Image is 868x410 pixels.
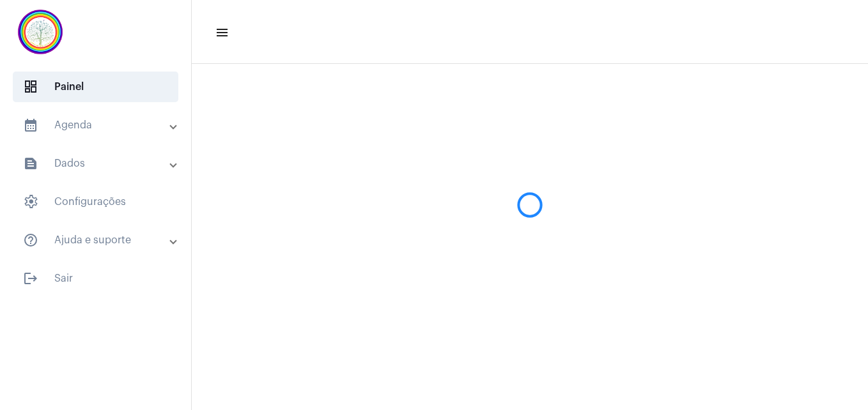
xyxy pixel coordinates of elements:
[13,72,178,102] span: Painel
[23,194,38,209] span: sidenav icon
[8,110,191,140] mat-expansion-panel-header: sidenav iconAgenda
[23,118,38,133] mat-icon: sidenav icon
[23,232,171,248] mat-panel-title: Ajuda e suporte
[23,232,38,248] mat-icon: sidenav icon
[23,271,38,286] mat-icon: sidenav icon
[23,156,171,171] mat-panel-title: Dados
[13,186,178,217] span: Configurações
[8,225,191,255] mat-expansion-panel-header: sidenav iconAjuda e suporte
[10,6,70,57] img: c337f8d0-2252-6d55-8527-ab50248c0d14.png
[13,263,178,294] span: Sair
[23,156,38,171] mat-icon: sidenav icon
[8,148,191,179] mat-expansion-panel-header: sidenav iconDados
[215,25,228,40] mat-icon: sidenav icon
[23,118,171,133] mat-panel-title: Agenda
[23,79,38,95] span: sidenav icon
